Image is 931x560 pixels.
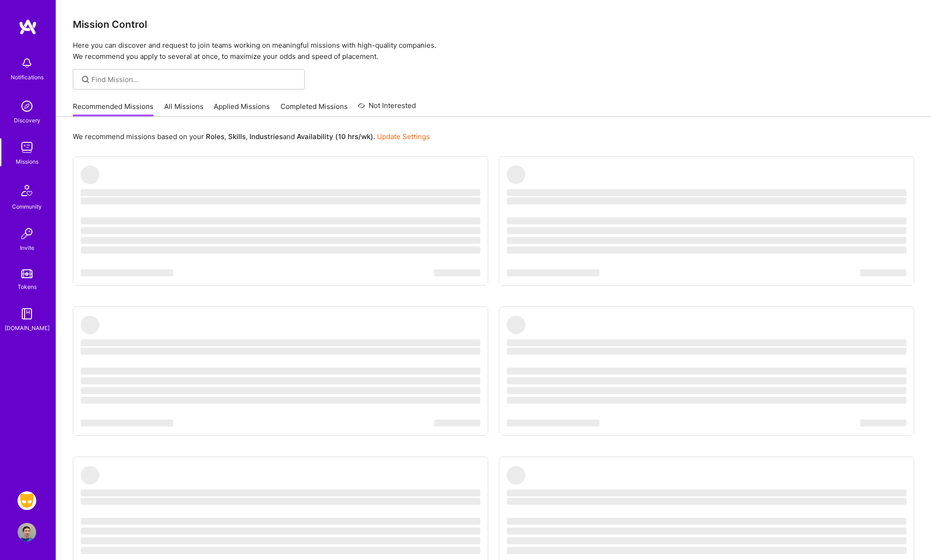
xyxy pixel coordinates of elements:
[12,202,42,211] div: Community
[18,54,36,72] img: bell
[20,243,34,253] div: Invite
[297,132,373,141] b: Availability (10 hrs/wk)
[73,102,153,117] a: Recommended Missions
[19,19,37,35] img: logo
[18,224,36,243] img: Invite
[206,132,224,141] b: Roles
[15,523,38,541] a: User Avatar
[281,102,348,117] a: Completed Missions
[18,305,36,323] img: guide book
[18,97,36,115] img: discovery
[18,491,36,510] img: Grindr: Mobile + BE + Cloud
[14,115,40,125] div: Discovery
[73,19,914,30] h3: Mission Control
[249,132,283,141] b: Industries
[91,75,298,84] input: Find Mission...
[214,102,270,117] a: Applied Missions
[11,72,44,82] div: Notifications
[15,491,38,510] a: Grindr: Mobile + BE + Cloud
[5,323,50,333] div: [DOMAIN_NAME]
[73,132,430,141] p: We recommend missions based on your , , and .
[16,179,38,202] img: Community
[18,282,37,292] div: Tokens
[377,132,430,141] a: Update Settings
[73,40,914,62] p: Here you can discover and request to join teams working on meaningful missions with high-quality ...
[228,132,246,141] b: Skills
[18,138,36,157] img: teamwork
[80,74,91,85] i: icon SearchGrey
[164,102,204,117] a: All Missions
[358,100,416,117] a: Not Interested
[21,269,32,278] img: tokens
[18,523,36,541] img: User Avatar
[16,157,38,166] div: Missions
